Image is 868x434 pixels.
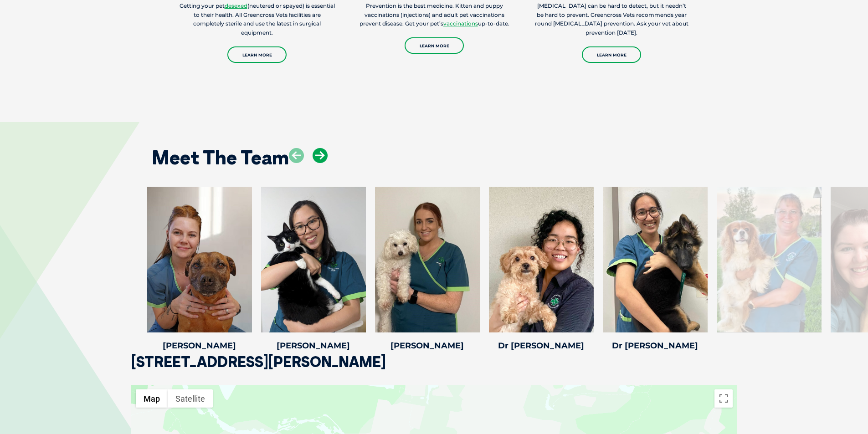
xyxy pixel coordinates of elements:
[405,37,464,54] a: Learn More
[534,1,690,38] p: [MEDICAL_DATA] can be hard to detect, but it needn’t be hard to prevent. Greencross Vets recommen...
[225,2,247,9] a: desexed
[152,148,289,167] h2: Meet The Team
[147,342,252,350] h4: [PERSON_NAME]
[375,342,480,350] h4: [PERSON_NAME]
[168,389,213,408] button: Show satellite imagery
[136,389,168,408] button: Show street map
[179,1,335,38] p: Getting your pet (neutered or spayed) is essential to their health. All Greencross Vets facilitie...
[714,389,733,408] button: Toggle fullscreen view
[261,342,366,350] h4: [PERSON_NAME]
[489,342,594,350] h4: Dr [PERSON_NAME]
[356,1,513,29] p: Prevention is the best medicine. Kitten and puppy vaccinations (injections) and adult pet vaccina...
[227,46,287,63] a: Learn More
[443,20,478,27] a: vaccinations
[582,46,641,63] a: Learn More
[603,342,708,350] h4: Dr [PERSON_NAME]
